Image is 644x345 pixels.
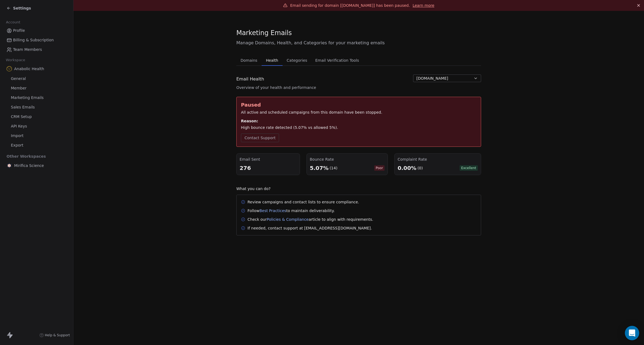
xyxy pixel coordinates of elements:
a: Settings [7,5,31,11]
span: Billing & Subscription [13,37,54,43]
span: Mirifica Science [14,163,44,168]
span: General [11,76,26,82]
div: Bounce Rate [310,157,385,162]
a: CRM Setup [4,112,69,121]
span: Categories [284,57,309,64]
div: (0) [417,165,423,171]
span: Marketing Emails [236,29,292,37]
span: Anabolic Health [14,66,44,72]
span: Other Workspaces [4,152,48,161]
a: Billing & Subscription [4,36,69,45]
a: Help & Support [39,333,70,337]
span: Overview of your health and performance [236,85,316,90]
span: Email Verification Tools [313,57,361,64]
span: Team Members [13,47,42,52]
div: Email Sent [240,157,297,162]
img: Anabolic-Health-Icon-192.png [7,66,12,72]
span: Email Health [236,76,264,82]
span: Excellent [460,165,478,171]
div: Review campaigns and contact lists to ensure compliance. [247,199,359,205]
span: Profile [13,28,25,33]
div: Paused [241,101,476,108]
span: Member [11,85,27,91]
img: MIRIFICA%20science_logo_icon-big.png [7,163,12,168]
span: Import [11,133,23,139]
div: 5.07% [310,164,329,172]
span: Domains [239,57,260,64]
span: Poor [374,165,385,171]
a: Import [4,131,69,140]
div: 0.00% [398,164,416,172]
span: CRM Setup [11,114,32,120]
div: All active and scheduled campaigns from this domain have been stopped. [241,110,476,115]
span: Sales Emails [11,104,35,110]
span: Help & Support [45,333,70,337]
div: Check our article to align with requirements. [247,217,373,222]
span: Marketing Emails [11,95,44,101]
div: Reason: [241,118,476,124]
div: What you can do? [236,186,481,191]
span: [DOMAIN_NAME] [416,76,448,81]
a: Learn more [413,3,434,8]
span: Account [4,18,23,26]
span: Manage Domains, Health, and Categories for your marketing emails [236,40,481,46]
a: API Keys [4,122,69,131]
div: 276 [240,164,297,172]
div: Complaint Rate [398,157,478,162]
div: (14) [330,165,338,171]
a: Team Members [4,45,69,54]
span: Workspace [4,56,27,64]
a: Sales Emails [4,103,69,112]
a: Member [4,84,69,93]
a: General [4,74,69,83]
a: Export [4,141,69,150]
a: Best Practices [259,209,286,213]
button: Contact Support [241,133,279,142]
a: Profile [4,26,69,35]
div: If needed, contact support at [EMAIL_ADDRESS][DOMAIN_NAME]. [247,225,372,231]
div: Follow to maintain deliverability. [247,208,335,213]
a: Policies & Compliance [267,217,309,222]
span: Email sending for domain [[DOMAIN_NAME]] has been paused. [290,3,410,8]
span: Health [264,57,280,64]
span: Settings [13,5,31,11]
span: API Keys [11,123,27,129]
div: High bounce rate detected (5.07% vs allowed 5%). [241,125,476,130]
span: Export [11,142,23,148]
div: Open Intercom Messenger [625,326,639,340]
a: Marketing Emails [4,93,69,102]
